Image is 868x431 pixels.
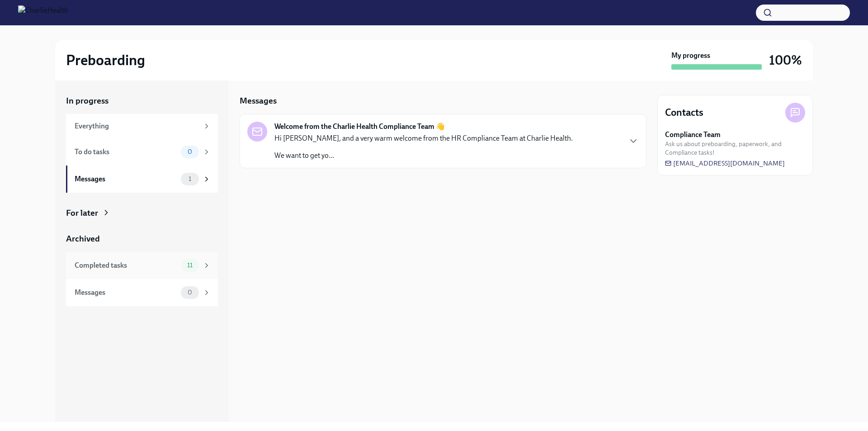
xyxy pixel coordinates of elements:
[66,233,218,245] a: Archived
[75,174,177,184] div: Messages
[665,159,785,168] a: [EMAIL_ADDRESS][DOMAIN_NAME]
[665,130,721,140] strong: Compliance Team
[75,260,177,270] div: Completed tasks
[665,140,805,157] span: Ask us about preboarding, paperwork, and Compliance tasks!
[75,288,177,298] div: Messages
[183,175,197,182] span: 1
[665,106,703,119] h4: Contacts
[66,166,218,193] a: Messages1
[182,262,198,269] span: 11
[66,279,218,306] a: Messages0
[240,95,277,107] h5: Messages
[18,5,68,20] img: CharlieHealth
[182,289,198,296] span: 0
[66,95,218,107] a: In progress
[274,133,573,143] p: Hi [PERSON_NAME], and a very warm welcome from the HR Compliance Team at Charlie Health.
[66,207,218,219] a: For later
[75,147,177,157] div: To do tasks
[182,148,198,155] span: 0
[66,207,98,219] div: For later
[66,138,218,166] a: To do tasks0
[66,51,145,69] h2: Preboarding
[274,122,445,132] strong: Welcome from the Charlie Health Compliance Team 👋
[769,52,802,68] h3: 100%
[66,114,218,138] a: Everything
[274,151,573,161] p: We want to get yo...
[671,51,710,61] strong: My progress
[75,121,199,131] div: Everything
[66,252,218,279] a: Completed tasks11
